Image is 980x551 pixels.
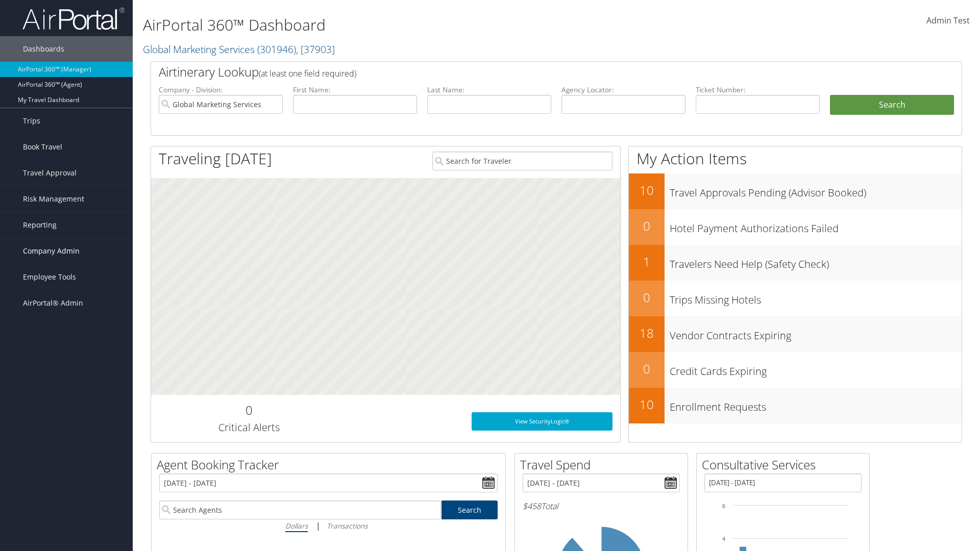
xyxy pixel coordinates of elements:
h3: Credit Cards Expiring [670,359,962,379]
tspan: 6 [722,503,725,509]
a: 10Enrollment Requests [629,388,962,423]
a: Search [442,500,498,519]
span: Trips [23,108,40,134]
h2: Consultative Services [702,456,869,473]
span: Dashboards [23,36,64,62]
span: (at least one field required) [259,68,356,79]
a: Admin Test [926,5,970,37]
h2: Agent Booking Tracker [157,456,505,473]
span: Risk Management [23,186,84,212]
h2: 0 [629,217,665,235]
div: | [159,519,498,532]
label: Company - Division: [159,85,283,95]
h2: 0 [629,360,665,378]
h2: 0 [629,289,665,306]
h2: 10 [629,396,665,413]
h3: Critical Alerts [159,420,339,435]
h3: Vendor Contracts Expiring [670,323,962,343]
label: Ticket Number: [696,85,820,95]
h3: Enrollment Requests [670,395,962,414]
span: Travel Approval [23,160,77,186]
tspan: 4 [722,536,725,542]
input: Search for Traveler [432,152,612,170]
i: Transactions [327,521,367,531]
h2: 1 [629,253,665,270]
span: AirPortal® Admin [23,290,83,316]
span: $458 [523,500,541,512]
span: Reporting [23,212,57,238]
a: 0Trips Missing Hotels [629,281,962,316]
h3: Hotel Payment Authorizations Failed [670,216,962,236]
a: 18Vendor Contracts Expiring [629,316,962,352]
h6: Total [523,500,680,512]
label: First Name: [293,85,417,95]
a: 0Hotel Payment Authorizations Failed [629,209,962,245]
span: Employee Tools [23,264,76,290]
span: Book Travel [23,134,62,160]
a: 0Credit Cards Expiring [629,352,962,388]
a: Global Marketing Services [143,42,335,56]
a: View SecurityLogic® [472,412,612,431]
h1: AirPortal 360™ Dashboard [143,14,694,36]
input: Search Agents [159,500,441,519]
h3: Travel Approvals Pending (Advisor Booked) [670,181,962,200]
img: airportal-logo.png [22,7,125,31]
span: ( 301946 ) [257,42,296,56]
a: 10Travel Approvals Pending (Advisor Booked) [629,173,962,209]
span: Admin Test [926,15,970,26]
label: Last Name: [427,85,551,95]
h2: Airtinerary Lookup [159,63,887,81]
h2: 0 [159,402,339,419]
label: Agency Locator: [561,85,685,95]
h2: 18 [629,324,665,342]
h1: My Action Items [629,148,962,169]
a: 1Travelers Need Help (Safety Check) [629,245,962,281]
span: Company Admin [23,238,80,264]
i: Dollars [285,521,308,531]
h2: 10 [629,182,665,199]
h3: Trips Missing Hotels [670,288,962,307]
span: , [ 37903 ] [296,42,335,56]
button: Search [830,95,954,115]
h2: Travel Spend [520,456,688,473]
h1: Traveling [DATE] [159,148,272,169]
h3: Travelers Need Help (Safety Check) [670,252,962,271]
